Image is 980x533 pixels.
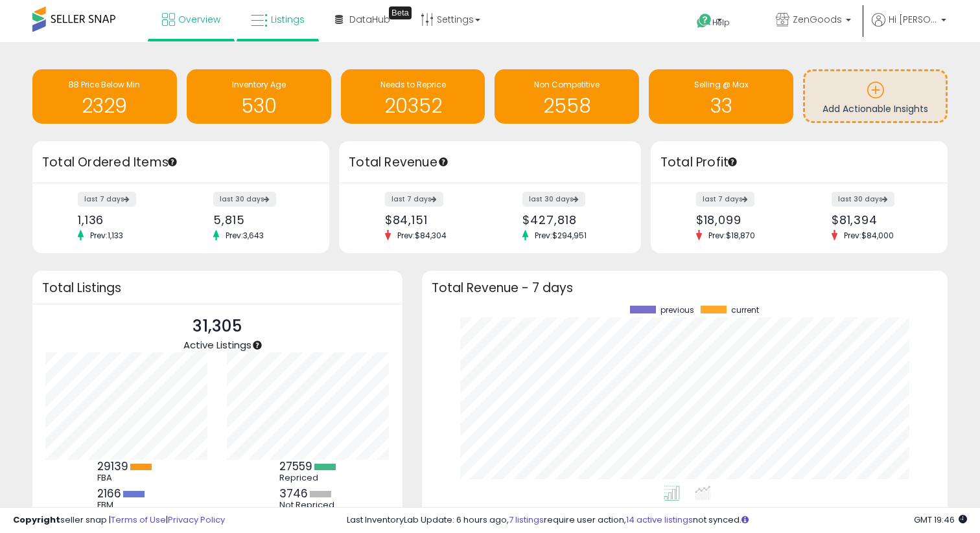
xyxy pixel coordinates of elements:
div: 5,815 [213,213,307,227]
span: Prev: $294,951 [528,230,593,241]
b: 27559 [279,459,312,474]
div: Not Repriced [279,500,338,510]
div: Tooltip anchor [727,156,738,168]
span: Prev: $84,000 [837,230,900,241]
i: Click here to read more about un-synced listings. [741,516,749,524]
h1: 33 [655,95,787,117]
span: Inventory Age [232,79,286,90]
label: last 30 days [522,192,585,207]
span: DataHub [349,13,390,26]
span: ZenGoods [793,13,842,26]
div: seller snap | | [13,514,225,527]
h1: 20352 [347,95,479,117]
a: 14 active listings [626,514,693,526]
span: Prev: $84,304 [391,230,453,241]
b: 3746 [279,486,308,501]
h3: Total Profit [660,153,938,172]
span: Overview [178,13,220,26]
span: Selling @ Max [694,79,749,90]
a: Privacy Policy [168,514,225,526]
a: Selling @ Max 33 [649,69,793,124]
span: Prev: 1,133 [84,230,130,241]
span: BB Price Below Min [69,79,140,90]
h3: Total Revenue - 7 days [432,283,938,293]
p: 31,305 [183,314,251,339]
a: Non Competitive 2558 [495,69,639,124]
div: Tooltip anchor [389,6,412,19]
div: FBA [97,473,156,483]
div: FBM [97,500,156,510]
a: Hi [PERSON_NAME] [872,13,946,42]
label: last 7 days [385,192,443,207]
label: last 30 days [832,192,894,207]
h1: 2329 [39,95,170,117]
span: previous [660,306,694,315]
b: 29139 [97,459,128,474]
h1: 2558 [501,95,633,117]
span: 2025-10-14 19:46 GMT [914,514,967,526]
i: Get Help [696,13,712,29]
span: Hi [PERSON_NAME] [889,13,937,26]
div: Repriced [279,473,338,483]
div: $84,151 [385,213,480,227]
span: Prev: $18,870 [702,230,762,241]
label: last 7 days [78,192,136,207]
strong: Copyright [13,514,60,526]
label: last 30 days [213,192,276,207]
div: Tooltip anchor [251,339,263,351]
h3: Total Revenue [349,153,631,172]
span: Prev: 3,643 [219,230,270,241]
span: Help [712,17,730,28]
a: Terms of Use [111,514,166,526]
div: $18,099 [696,213,789,227]
a: Help [686,3,755,42]
span: Listings [271,13,305,26]
h3: Total Ordered Items [42,153,320,172]
h1: 530 [193,95,325,117]
span: Active Listings [183,338,251,352]
div: Last InventoryLab Update: 6 hours ago, require user action, not synced. [347,514,967,527]
label: last 7 days [696,192,754,207]
div: 1,136 [78,213,171,227]
a: Needs to Reprice 20352 [341,69,485,124]
a: 7 listings [509,514,544,526]
span: Add Actionable Insights [822,102,928,115]
span: current [731,306,759,315]
a: Inventory Age 530 [187,69,331,124]
div: $427,818 [522,213,618,227]
div: Tooltip anchor [167,156,178,168]
a: BB Price Below Min 2329 [32,69,177,124]
div: Tooltip anchor [437,156,449,168]
a: Add Actionable Insights [805,71,946,121]
span: Needs to Reprice [380,79,446,90]
div: $81,394 [832,213,925,227]
b: 2166 [97,486,121,501]
h3: Total Listings [42,283,393,293]
span: Non Competitive [534,79,600,90]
